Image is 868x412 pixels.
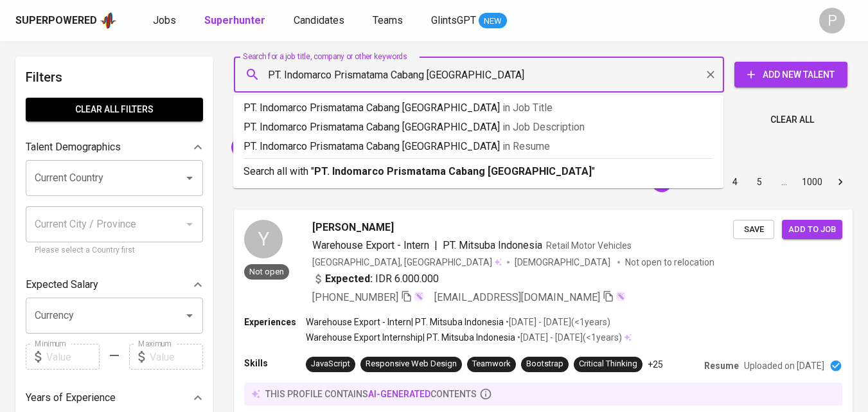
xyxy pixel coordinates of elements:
[749,172,770,192] button: Go to page 5
[479,15,507,28] span: NEW
[515,256,612,269] span: [DEMOGRAPHIC_DATA]
[231,137,330,157] div: "[PERSON_NAME]"
[312,256,502,269] div: [GEOGRAPHIC_DATA], [GEOGRAPHIC_DATA]
[294,14,344,26] span: Candidates
[244,120,713,135] p: PT. Indomarco Prismatama Cabang [GEOGRAPHIC_DATA]
[733,220,774,240] button: Save
[15,13,97,28] div: Superpowered
[244,164,713,179] p: Search all with " "
[150,344,203,370] input: Value
[616,291,626,301] img: magic_wand.svg
[504,316,610,328] p: • [DATE] - [DATE] ( <1 years )
[366,358,457,370] div: Responsive Web Design
[153,14,176,26] span: Jobs
[502,102,553,114] span: in Job Title
[204,14,265,26] b: Superhunter
[734,62,847,87] button: Add New Talent
[181,169,199,187] button: Open
[244,266,289,277] span: Not open
[740,222,768,237] span: Save
[312,271,439,287] div: IDR 6.000.000
[153,13,179,29] a: Jobs
[181,307,199,325] button: Open
[414,291,424,301] img: magic_wand.svg
[26,277,98,292] p: Expected Salary
[373,14,403,26] span: Teams
[782,220,842,240] button: Add to job
[625,172,853,192] nav: pagination navigation
[744,359,824,372] p: Uploaded on [DATE]
[306,316,504,328] p: Warehouse Export - Intern | PT. Mitsuba Indonesia
[26,385,203,411] div: Years of Experience
[26,390,116,406] p: Years of Experience
[15,11,117,30] a: Superpoweredapp logo
[294,13,347,29] a: Candidates
[36,102,193,118] span: Clear All filters
[26,67,203,87] h6: Filters
[502,140,550,152] span: in Resume
[244,100,713,116] p: PT. Indomarco Prismatama Cabang [GEOGRAPHIC_DATA]
[443,239,542,251] span: PT. Mitsuba Indonesia
[434,291,600,303] span: [EMAIL_ADDRESS][DOMAIN_NAME]
[325,271,373,287] b: Expected:
[774,175,794,188] div: …
[35,244,194,257] p: Please select a Country first
[472,358,511,370] div: Teamwork
[26,98,203,121] button: Clear All filters
[244,220,283,258] div: Y
[434,238,438,253] span: |
[745,67,837,83] span: Add New Talent
[244,139,713,154] p: PT. Indomarco Prismatama Cabang [GEOGRAPHIC_DATA]
[312,239,429,251] span: Warehouse Export - Intern
[26,272,203,298] div: Expected Salary
[770,112,814,128] span: Clear All
[312,291,398,303] span: [PHONE_NUMBER]
[26,134,203,160] div: Talent Demographics
[204,13,268,29] a: Superhunter
[526,358,563,370] div: Bootstrap
[502,121,585,133] span: in Job Description
[788,222,836,237] span: Add to job
[515,331,622,344] p: • [DATE] - [DATE] ( <1 years )
[830,172,851,192] button: Go to next page
[819,8,845,33] div: P
[244,357,306,370] p: Skills
[702,66,720,84] button: Clear
[100,11,117,30] img: app logo
[546,240,632,251] span: Retail Motor Vehicles
[579,358,637,370] div: Critical Thinking
[26,139,121,155] p: Talent Demographics
[625,256,714,269] p: Not open to relocation
[765,108,819,132] button: Clear All
[46,344,100,370] input: Value
[231,141,317,153] span: "[PERSON_NAME]"
[431,13,507,29] a: GlintsGPT NEW
[373,13,405,29] a: Teams
[431,14,476,26] span: GlintsGPT
[725,172,745,192] button: Go to page 4
[312,220,394,235] span: [PERSON_NAME]
[314,165,592,177] b: PT. Indomarco Prismatama Cabang [GEOGRAPHIC_DATA]
[704,359,739,372] p: Resume
[648,358,663,371] p: +25
[798,172,826,192] button: Go to page 1000
[265,388,477,400] p: this profile contains contents
[244,316,306,328] p: Experiences
[368,389,430,399] span: AI-generated
[311,358,350,370] div: JavaScript
[306,331,515,344] p: Warehouse Export Internship | PT. Mitsuba Indonesia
